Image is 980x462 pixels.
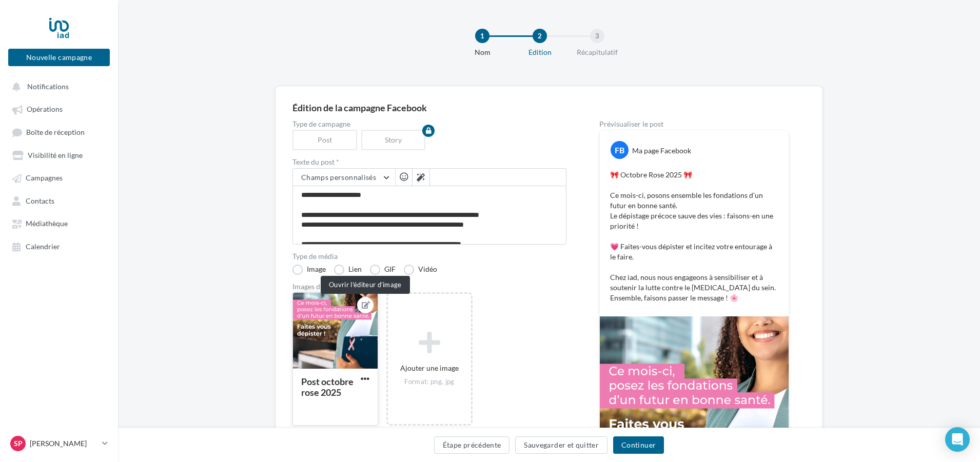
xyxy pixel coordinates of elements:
span: Médiathèque [26,219,68,228]
a: Calendrier [6,237,112,255]
span: Opérations [27,105,63,114]
div: Édition de la campagne Facebook [292,103,806,112]
span: Visibilité en ligne [28,151,83,159]
div: FB [611,141,629,159]
span: Contacts [26,196,54,205]
p: 🎀 Octobre Rose 2025 🎀 Ce mois-ci, posons ensemble les fondations d’un futur en bonne santé. Le dé... [610,170,778,303]
div: 1 [475,29,489,43]
label: Texte du post * [292,158,566,166]
p: [PERSON_NAME] [30,438,98,449]
a: Sp [PERSON_NAME] [8,434,110,453]
div: Ouvrir l'éditeur d’image [321,276,410,294]
div: Ma page Facebook [632,146,691,156]
span: Boîte de réception [26,128,85,136]
label: Type de campagne [292,120,566,128]
button: Notifications [6,77,108,95]
span: Campagnes [26,174,63,183]
a: Contacts [6,191,112,210]
label: Vidéo [404,265,437,275]
label: Image [292,265,326,275]
a: Boîte de réception [6,123,112,142]
div: Nom [449,47,515,57]
div: Récapitulatif [564,47,630,57]
a: Opérations [6,99,112,118]
div: Prévisualiser le post [599,120,789,128]
label: Type de média [292,253,566,260]
a: Campagnes [6,168,112,187]
button: Nouvelle campagne [8,49,110,66]
div: 2 [533,29,547,43]
div: Edition [507,47,573,57]
a: Visibilité en ligne [6,146,112,164]
span: Sp [14,438,23,449]
span: Calendrier [26,242,60,251]
label: Lien [334,265,362,275]
span: Notifications [27,82,69,91]
div: Images du post [292,283,566,290]
label: GIF [370,265,396,275]
button: Étape précédente [434,436,510,454]
div: Open Intercom Messenger [945,427,970,452]
button: Sauvegarder et quitter [515,436,607,454]
button: Champs personnalisés [293,169,395,186]
div: 3 [590,29,604,43]
button: Continuer [613,436,664,454]
div: Post octobre rose 2025 [301,376,354,398]
span: Champs personnalisés [301,173,376,182]
a: Médiathèque [6,214,112,232]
